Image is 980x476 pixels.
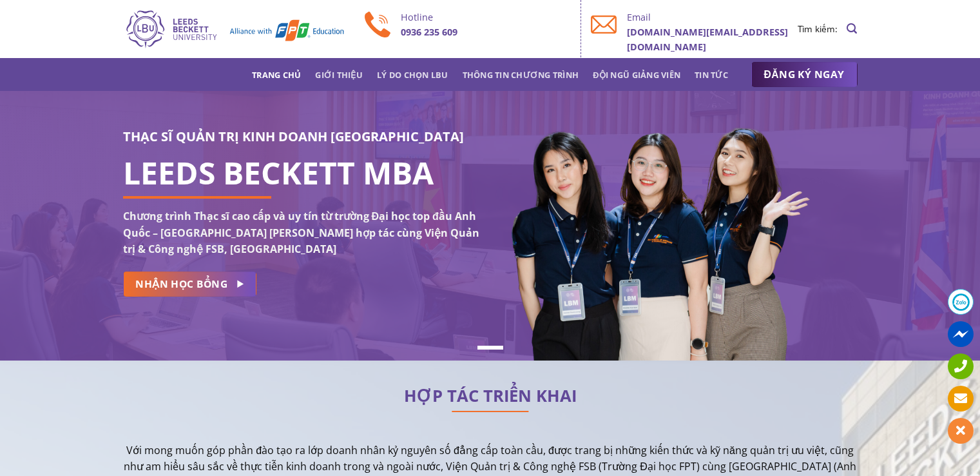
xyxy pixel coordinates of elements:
span: ĐĂNG KÝ NGAY [764,66,845,83]
span: NHẬN HỌC BỔNG [135,276,227,292]
a: Trang chủ [252,63,301,86]
a: Search [847,16,857,41]
a: Lý do chọn LBU [377,63,448,86]
p: Hotline [401,10,572,25]
img: Thạc sĩ Quản trị kinh doanh Quốc tế [123,8,345,50]
a: ĐĂNG KÝ NGAY [751,62,858,88]
h2: HỢP TÁC TRIỂN KHAI [123,390,858,402]
a: Thông tin chương trình [463,63,579,86]
h3: THẠC SĨ QUẢN TRỊ KINH DOANH [GEOGRAPHIC_DATA] [123,126,481,147]
img: line-lbu.jpg [452,411,529,412]
p: Email [627,10,798,25]
li: Tìm kiếm: [798,22,838,36]
a: Tin tức [695,63,728,86]
a: NHẬN HỌC BỔNG [123,272,256,297]
li: Page dot 1 [477,346,503,350]
a: Giới thiệu [315,63,363,86]
strong: Chương trình Thạc sĩ cao cấp và uy tín từ trường Đại học top đầu Anh Quốc – [GEOGRAPHIC_DATA] [PE... [123,209,479,256]
h1: LEEDS BECKETT MBA [123,165,481,181]
a: Đội ngũ giảng viên [593,63,680,86]
b: [DOMAIN_NAME][EMAIL_ADDRESS][DOMAIN_NAME] [627,26,788,53]
b: 0936 235 609 [401,26,457,38]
